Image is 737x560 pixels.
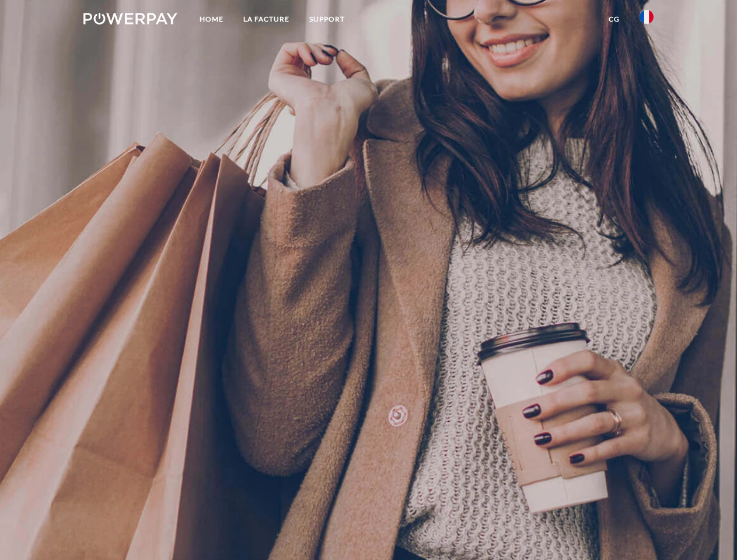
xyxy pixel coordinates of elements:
[299,9,355,30] a: Support
[83,13,177,24] img: logo-powerpay-white.svg
[640,10,654,24] img: fr
[599,9,630,30] a: CG
[233,9,299,30] a: LA FACTURE
[190,9,233,30] a: Home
